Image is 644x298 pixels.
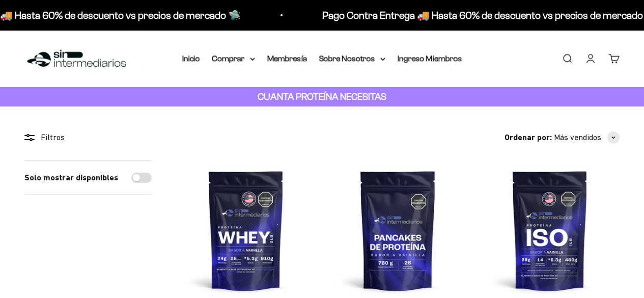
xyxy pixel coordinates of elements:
label: Solo mostrar disponibles [24,171,118,184]
summary: Comprar [212,52,255,65]
a: Ingreso Miembros [398,54,462,63]
a: Inicio [182,54,200,63]
a: Membresía [267,54,307,63]
span: Más vendidos [554,131,601,144]
span: Ordenar por: [505,131,552,144]
button: Más vendidos [554,131,620,144]
summary: Sobre Nosotros [319,52,385,65]
div: Filtros [24,131,152,144]
strong: CUANTA PROTEÍNA NECESITAS [258,91,386,102]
